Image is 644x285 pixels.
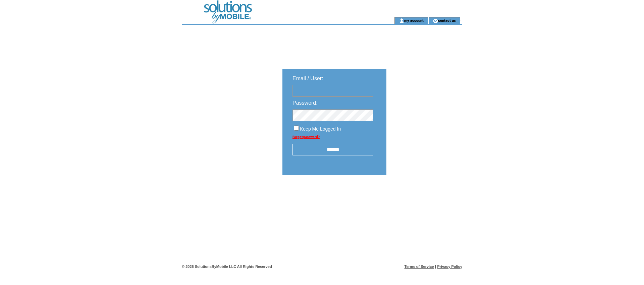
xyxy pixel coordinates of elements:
[406,192,439,200] img: transparent.png;jsessionid=77BFAAA03D5F968EE8E513307826A040
[182,265,272,269] span: © 2025 SolutionsByMobile LLC All Rights Reserved
[300,126,341,132] span: Keep Me Logged In
[433,18,438,23] img: contact_us_icon.gif;jsessionid=77BFAAA03D5F968EE8E513307826A040
[292,100,318,106] span: Password:
[292,76,323,81] span: Email / User:
[437,265,462,269] a: Privacy Policy
[399,18,404,23] img: account_icon.gif;jsessionid=77BFAAA03D5F968EE8E513307826A040
[435,265,436,269] span: |
[404,18,424,22] a: my account
[405,265,434,269] a: Terms of Service
[438,18,456,22] a: contact us
[292,135,320,139] a: Forgot password?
